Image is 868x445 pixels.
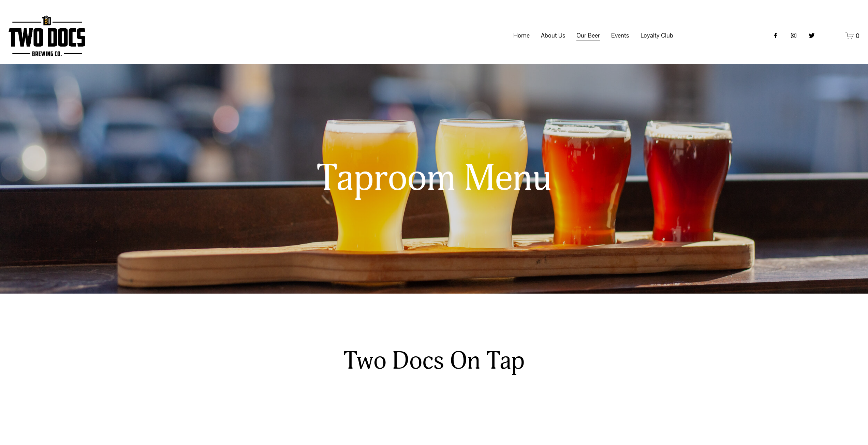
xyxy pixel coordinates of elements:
[541,30,565,41] span: About Us
[318,346,550,376] h2: Two Docs On Tap
[772,32,779,39] a: Facebook
[856,32,859,40] span: 0
[808,32,815,39] a: twitter-unauth
[845,31,859,40] a: 0 items in cart
[9,15,85,56] img: Two Docs Brewing Co.
[576,30,600,41] span: Our Beer
[611,30,629,41] span: Events
[641,29,673,42] a: folder dropdown
[513,29,530,42] a: Home
[255,158,613,199] h1: Taproom Menu
[790,32,797,39] a: instagram-unauth
[641,30,673,41] span: Loyalty Club
[541,29,565,42] a: folder dropdown
[611,29,629,42] a: folder dropdown
[576,29,600,42] a: folder dropdown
